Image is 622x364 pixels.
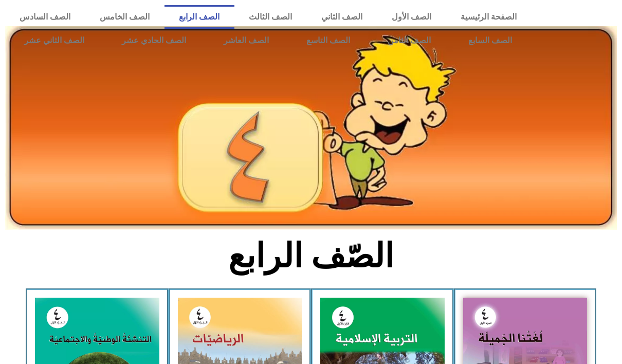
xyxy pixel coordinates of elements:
a: الصف الحادي عشر [103,29,205,52]
a: الصف الثامن [369,29,450,52]
a: الصف الثالث [234,5,307,29]
a: الصف الخامس [85,5,164,29]
a: الصفحة الرئيسية [446,5,531,29]
a: الصف الثاني [306,5,377,29]
a: الصف السابع [450,29,531,52]
a: الصف الرابع [164,5,234,29]
a: الصف الثاني عشر [5,29,103,52]
a: الصف العاشر [205,29,287,52]
h2: الصّف الرابع [141,236,481,276]
a: الصف التاسع [288,29,369,52]
a: الصف الأول [377,5,446,29]
a: الصف السادس [5,5,85,29]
